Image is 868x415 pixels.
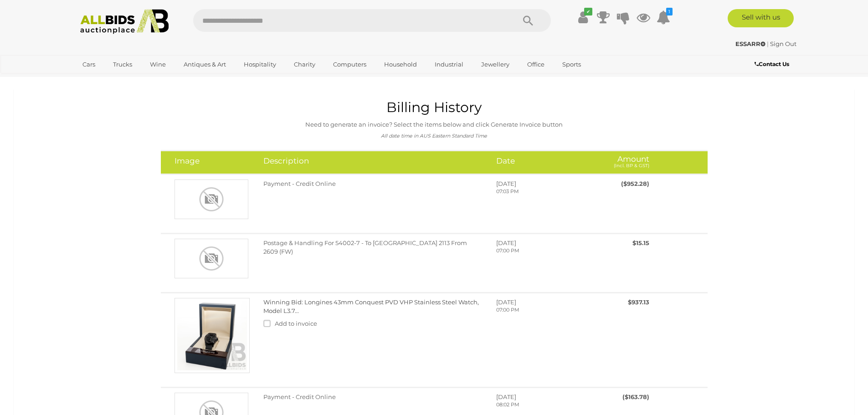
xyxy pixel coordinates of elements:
button: Search [505,9,551,32]
a: Industrial [429,57,469,72]
span: Payment - Credit Online [263,180,336,187]
h4: Amount [596,157,649,168]
span: ($163.78) [622,393,649,400]
a: Computers [327,57,372,72]
p: 08:02 PM [496,401,582,409]
img: Allbids.com.au [75,9,174,34]
a: Office [521,57,550,72]
b: Contact Us [755,61,789,67]
a: Wine [144,57,172,72]
p: 07:00 PM [496,247,582,255]
a: Household [378,57,423,72]
p: 07:00 PM [496,307,582,314]
a: Contact Us [755,59,791,69]
a: Cars [77,57,101,72]
a: Sell with us [728,9,794,27]
a: Charity [288,57,321,72]
a: Hospitality [238,57,282,72]
a: ✔ [576,9,590,26]
a: 1 [657,9,670,26]
a: Jewellery [475,57,515,72]
img: Winning Bid: Longines 43mm Conquest PVD VHP Stainless Steel Watch, Model L3.7... [175,298,250,373]
strong: ESSARR [735,40,765,47]
span: Payment - Credit Online [263,393,336,400]
h4: Image [175,157,250,165]
p: 07:03 PM [496,188,582,195]
a: [GEOGRAPHIC_DATA] [77,72,153,87]
span: $15.15 [632,239,649,246]
span: Postage & Handling For 54002-7 - To [GEOGRAPHIC_DATA] 2113 From 2609 (FW) [263,239,467,255]
i: ✔ [584,8,592,15]
span: [DATE] [496,393,516,400]
i: All date time in AUS Eastern Standard Time [381,133,487,139]
h4: Description [263,157,483,165]
i: 1 [666,8,673,15]
span: [DATE] [496,298,516,306]
a: ESSARR [735,40,767,47]
span: $937.13 [628,298,649,306]
span: | [767,40,769,47]
img: Payment - Credit Online [175,179,248,219]
a: Antiques & Art [178,57,232,72]
span: [DATE] [496,180,516,187]
a: Trucks [107,57,138,72]
span: [DATE] [496,239,516,246]
h1: Billing History [26,100,842,115]
h4: Date [496,157,582,165]
span: Add to invoice [275,320,317,327]
a: Winning Bid: Longines 43mm Conquest PVD VHP Stainless Steel Watch, Model L3.7... [263,298,479,314]
span: ($952.28) [621,180,649,187]
a: Sign Out [770,40,796,47]
a: Sports [556,57,587,72]
img: Postage & Handling For 54002-7 - To NORTH RYDE 2113 From 2609 (FW) [175,239,248,278]
p: Need to generate an invoice? Select the items below and click Generate Invoice button [26,119,842,130]
small: (Incl. BP & GST) [614,163,649,169]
